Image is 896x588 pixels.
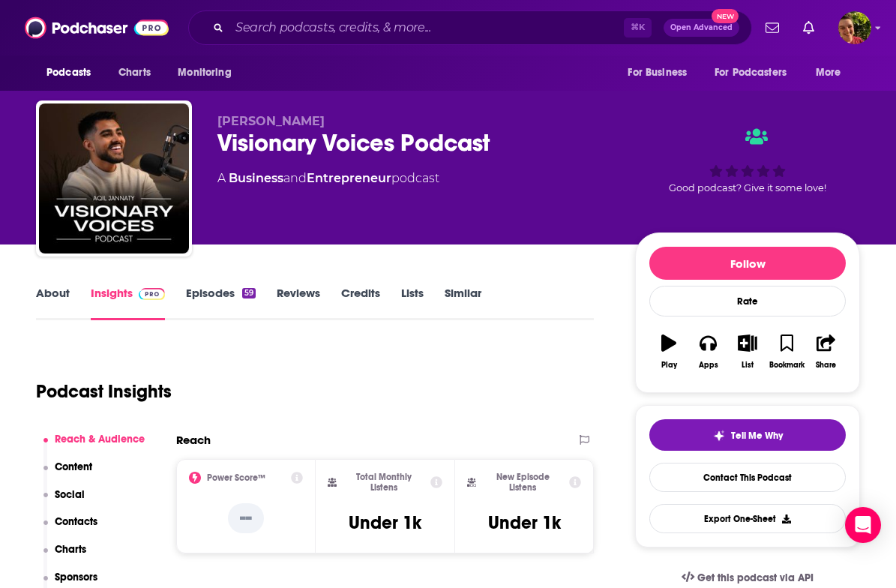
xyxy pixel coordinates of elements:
[283,171,307,185] span: and
[307,171,391,185] a: Entrepreneur
[188,10,752,45] div: Search podcasts, credits, & more...
[207,472,265,483] h2: Power Score™
[217,114,325,128] span: [PERSON_NAME]
[139,288,165,300] img: Podchaser Pro
[176,433,211,447] h2: Reach
[341,286,380,320] a: Credits
[43,543,87,571] button: Charts
[649,325,688,379] button: Play
[55,515,97,528] p: Contacts
[649,247,846,280] button: Follow
[229,16,624,40] input: Search podcasts, credits, & more...
[624,18,652,37] span: ⌘ K
[715,62,787,83] span: For Podcasters
[816,361,836,370] div: Share
[838,11,871,44] button: Show profile menu
[712,9,739,23] span: New
[482,472,563,493] h2: New Episode Listens
[43,515,98,543] button: Contacts
[242,288,256,298] div: 59
[91,286,165,320] a: InsightsPodchaser Pro
[39,103,189,253] img: Visionary Voices Podcast
[43,488,85,516] button: Social
[649,419,846,451] button: tell me why sparkleTell Me Why
[118,62,151,83] span: Charts
[649,504,846,533] button: Export One-Sheet
[816,62,841,83] span: More
[36,286,70,320] a: About
[688,325,727,379] button: Apps
[55,488,85,501] p: Social
[742,361,754,370] div: List
[713,430,725,442] img: tell me why sparkle
[731,430,783,442] span: Tell Me Why
[669,182,826,193] span: Good podcast? Give it some love!
[769,361,805,370] div: Bookmark
[838,11,871,44] span: Logged in as Marz
[697,571,814,584] span: Get this podcast via API
[845,507,881,543] div: Open Intercom Messenger
[228,503,264,533] p: --
[635,114,860,207] div: Good podcast? Give it some love!
[43,433,145,460] button: Reach & Audience
[617,58,706,87] button: open menu
[277,286,320,320] a: Reviews
[36,380,172,403] h1: Podcast Insights
[55,543,86,556] p: Charts
[55,460,92,473] p: Content
[46,62,91,83] span: Podcasts
[186,286,256,320] a: Episodes59
[36,58,110,87] button: open menu
[217,169,439,187] div: A podcast
[649,463,846,492] a: Contact This Podcast
[43,460,93,488] button: Content
[670,24,733,31] span: Open Advanced
[25,13,169,42] img: Podchaser - Follow, Share and Rate Podcasts
[760,15,785,40] a: Show notifications dropdown
[109,58,160,87] a: Charts
[661,361,677,370] div: Play
[167,58,250,87] button: open menu
[178,62,231,83] span: Monitoring
[805,58,860,87] button: open menu
[797,15,820,40] a: Show notifications dropdown
[55,571,97,583] p: Sponsors
[349,511,421,534] h3: Under 1k
[807,325,846,379] button: Share
[664,19,739,37] button: Open AdvancedNew
[55,433,145,445] p: Reach & Audience
[767,325,806,379] button: Bookmark
[649,286,846,316] div: Rate
[728,325,767,379] button: List
[343,472,425,493] h2: Total Monthly Listens
[401,286,424,320] a: Lists
[445,286,481,320] a: Similar
[838,11,871,44] img: User Profile
[488,511,561,534] h3: Under 1k
[699,361,718,370] div: Apps
[705,58,808,87] button: open menu
[628,62,687,83] span: For Business
[229,171,283,185] a: Business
